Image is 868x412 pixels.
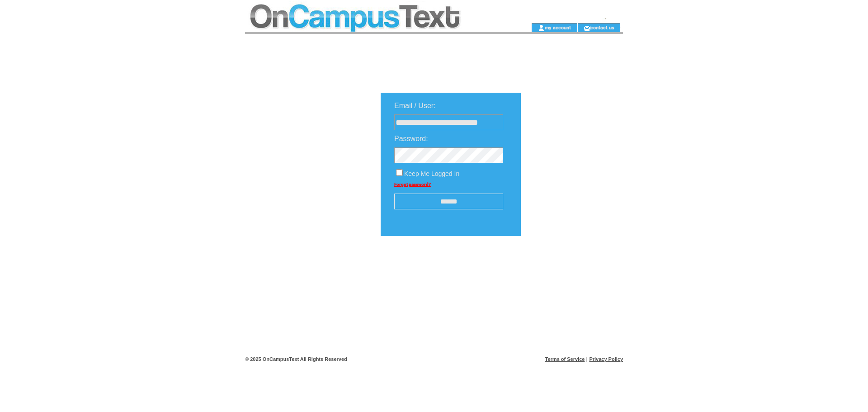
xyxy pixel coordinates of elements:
[394,182,431,187] a: Forgot password?
[589,356,623,362] a: Privacy Policy
[394,135,428,142] span: Password:
[245,356,347,362] span: © 2025 OnCampusText All Rights Reserved
[545,356,585,362] a: Terms of Service
[394,102,436,109] span: Email / User:
[584,24,590,32] img: contact_us_icon.gif
[547,259,592,270] img: transparent.png
[586,356,588,362] span: |
[404,170,459,177] span: Keep Me Logged In
[538,24,545,32] img: account_icon.gif
[545,24,571,30] a: my account
[590,24,614,30] a: contact us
